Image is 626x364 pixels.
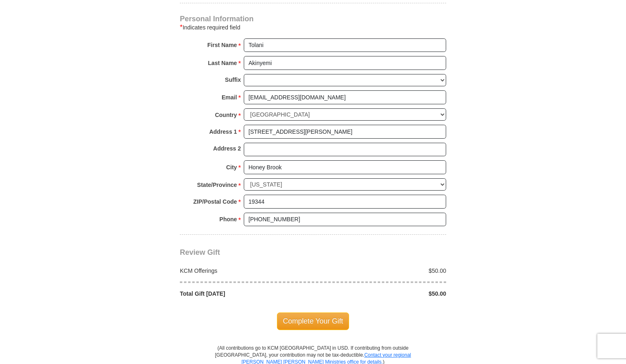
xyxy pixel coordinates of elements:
span: Complete Your Gift [277,312,349,330]
div: $50.00 [313,267,451,275]
strong: Address 1 [209,126,237,137]
h4: Personal Information [180,16,446,22]
strong: State/Province [197,179,237,191]
div: Total Gift [DATE] [176,290,313,298]
div: $50.00 [313,290,451,298]
span: Review Gift [180,248,220,256]
strong: Email [222,92,237,103]
strong: Phone [220,213,237,225]
strong: Last Name [208,57,237,69]
strong: Address 2 [213,143,241,154]
strong: City [226,162,237,173]
strong: Country [215,109,237,121]
strong: First Name [207,39,237,51]
strong: ZIP/Postal Code [193,196,237,207]
div: KCM Offerings [176,267,313,275]
div: Indicates required field [180,22,446,32]
strong: Suffix [225,74,241,85]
